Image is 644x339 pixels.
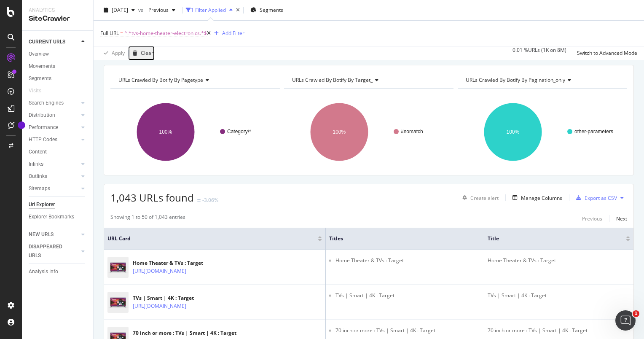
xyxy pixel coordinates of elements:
[470,194,499,202] div: Create alert
[521,194,562,202] div: Manage Columns
[488,257,630,264] div: Home Theater & TVs : Target
[616,213,627,223] button: Next
[335,257,480,264] li: Home Theater & TVs : Target
[29,123,79,132] a: Performance
[582,215,602,222] div: Previous
[29,86,41,95] div: Visits
[29,242,71,260] div: DISAPPEARED URLS
[333,129,346,135] text: 100%
[197,199,201,202] img: Equal
[585,194,617,202] div: Export as CSV
[211,28,244,38] button: Add Filter
[133,329,236,337] div: 70 inch or more : TVs | Smart | 4K : Target
[138,6,145,13] span: vs
[488,292,630,299] div: TVs | Smart | 4K : Target
[100,46,125,60] button: Apply
[29,86,50,95] a: Visits
[29,99,64,108] div: Search Engines
[29,160,43,169] div: Inlinks
[29,213,74,221] div: Explorer Bookmarks
[29,267,58,276] div: Analysis Info
[459,191,499,204] button: Create alert
[107,292,129,313] img: main image
[513,46,566,60] div: 0.01 % URLs ( 1K on 8M )
[124,27,207,39] span: ^.*tvs-home-theater-electronics.*$
[247,3,287,17] button: Segments
[29,74,51,83] div: Segments
[29,172,47,181] div: Outlinks
[107,235,316,242] span: URL Card
[112,6,128,13] span: 2025 Aug. 11th
[509,193,562,203] button: Manage Columns
[29,7,86,14] div: Analytics
[582,213,602,223] button: Previous
[29,160,79,169] a: Inlinks
[574,46,637,60] button: Switch to Advanced Mode
[227,129,251,135] text: Category/*
[129,46,154,60] button: Clear
[29,200,55,209] div: Url Explorer
[29,99,79,108] a: Search Engines
[133,259,223,267] div: Home Theater & TVs : Target
[577,49,637,56] div: Switch to Advanced Mode
[29,135,79,144] a: HTTP Codes
[29,62,87,71] a: Movements
[29,50,87,59] a: Overview
[292,76,373,83] span: URLs Crawled By Botify By target_
[29,184,79,193] a: Sitemaps
[335,292,480,299] li: TVs | Smart | 4K : Target
[335,327,480,334] li: 70 inch or more : TVs | Smart | 4K : Target
[29,242,79,260] a: DISAPPEARED URLS
[29,38,65,46] div: CURRENT URLS
[458,95,625,169] svg: A chart.
[133,294,223,302] div: TVs | Smart | 4K : Target
[29,14,86,24] div: SiteCrawler
[186,3,236,17] button: 1 Filter Applied
[616,215,627,222] div: Next
[141,49,153,56] div: Clear
[401,129,423,135] text: #nomatch
[615,310,636,331] iframe: Intercom live chat
[464,73,620,87] h4: URLs Crawled By Botify By pagination_only
[112,49,125,56] div: Apply
[29,148,47,156] div: Content
[284,95,451,169] div: A chart.
[573,191,617,204] button: Export as CSV
[29,38,79,46] a: CURRENT URLS
[145,3,179,17] button: Previous
[110,213,185,223] div: Showing 1 to 50 of 1,043 entries
[100,3,138,17] button: [DATE]
[29,184,50,193] div: Sitemaps
[466,76,565,83] span: URLs Crawled By Botify By pagination_only
[133,267,186,275] a: [URL][DOMAIN_NAME]
[110,95,278,169] svg: A chart.
[329,235,468,242] span: Titles
[29,148,87,156] a: Content
[29,230,54,239] div: NEW URLS
[29,111,79,120] a: Distribution
[29,123,58,132] div: Performance
[159,129,172,135] text: 100%
[488,327,630,334] div: 70 inch or more : TVs | Smart | 4K : Target
[191,6,226,13] div: 1 Filter Applied
[18,121,25,129] div: Tooltip anchor
[506,129,519,135] text: 100%
[117,73,272,87] h4: URLs Crawled By Botify By pagetype
[100,30,119,37] span: Full URL
[29,135,57,144] div: HTTP Codes
[488,235,613,242] span: Title
[107,257,129,278] img: main image
[29,267,87,276] a: Analysis Info
[120,30,123,37] span: =
[29,74,87,83] a: Segments
[202,196,218,204] div: -3.06%
[29,200,87,209] a: Url Explorer
[222,30,244,37] div: Add Filter
[236,8,240,13] div: times
[29,50,49,59] div: Overview
[290,73,446,87] h4: URLs Crawled By Botify By target_
[118,76,203,83] span: URLs Crawled By Botify By pagetype
[633,310,639,317] span: 1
